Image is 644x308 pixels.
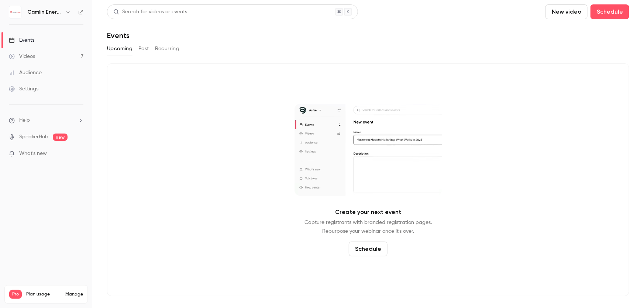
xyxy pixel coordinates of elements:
button: Upcoming [107,43,132,55]
button: Past [138,43,149,55]
div: Search for videos or events [113,8,187,16]
a: SpeakerHub [19,133,48,141]
img: Camlin Energy [9,6,21,18]
p: Create your next event [335,208,401,217]
li: help-dropdown-opener [9,117,83,124]
span: Help [19,117,30,124]
span: What's new [19,150,47,158]
h1: Events [107,31,130,40]
button: Recurring [155,43,180,55]
span: new [53,134,68,141]
div: Audience [9,69,42,76]
iframe: Noticeable Trigger [75,150,83,157]
button: Schedule [590,4,629,19]
p: Capture registrants with branded registration pages. Repurpose your webinar once it's over. [304,218,432,236]
button: Schedule [349,242,388,256]
h6: Camlin Energy [27,8,62,16]
button: New video [545,4,588,19]
div: Videos [9,53,35,60]
span: Pro [9,290,22,299]
a: Manage [65,291,83,297]
div: Settings [9,85,38,93]
div: Events [9,37,34,44]
span: Plan usage [26,291,61,297]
